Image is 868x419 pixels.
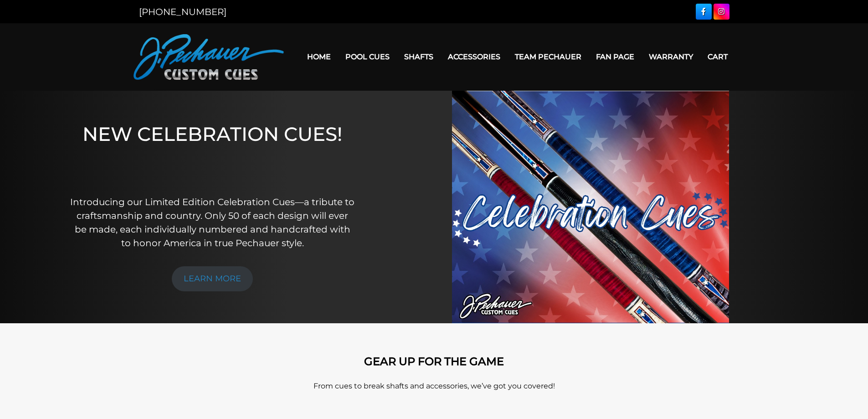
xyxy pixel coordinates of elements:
h1: NEW CELEBRATION CUES! [70,123,355,182]
a: Pool Cues [338,45,397,68]
a: Team Pechauer [508,45,589,68]
a: LEARN MORE [172,266,253,291]
a: [PHONE_NUMBER] [139,6,226,17]
a: Warranty [642,45,700,68]
a: Shafts [397,45,441,68]
a: Fan Page [589,45,642,68]
a: Accessories [441,45,508,68]
p: From cues to break shafts and accessories, we’ve got you covered! [175,381,694,392]
a: Cart [700,45,735,68]
strong: GEAR UP FOR THE GAME [364,355,504,368]
a: Home [300,45,338,68]
img: Pechauer Custom Cues [134,34,284,80]
p: Introducing our Limited Edition Celebration Cues—a tribute to craftsmanship and country. Only 50 ... [70,195,355,250]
